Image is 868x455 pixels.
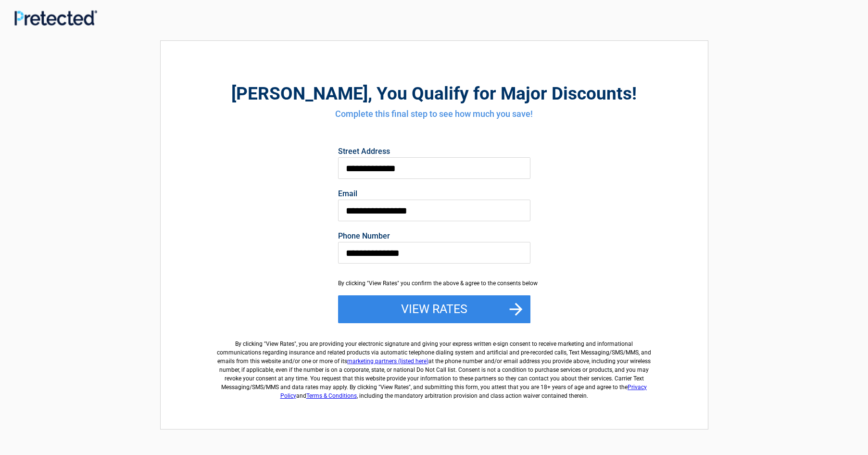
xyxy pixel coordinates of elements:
[214,332,655,400] label: By clicking " ", you are providing your electronic signature and giving your express written e-si...
[266,341,294,347] span: View Rates
[338,148,530,155] label: Street Address
[14,10,97,25] img: Main Logo
[214,108,655,120] h4: Complete this final step to see how much you save!
[338,190,530,198] label: Email
[347,358,428,365] a: marketing partners (listed here)
[214,82,655,105] h2: , You Qualify for Major Discounts!
[306,392,357,399] a: Terms & Conditions
[338,295,530,323] button: View Rates
[231,83,368,104] span: [PERSON_NAME]
[338,232,530,240] label: Phone Number
[338,279,530,288] div: By clicking "View Rates" you confirm the above & agree to the consents below
[280,384,647,399] a: Privacy Policy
